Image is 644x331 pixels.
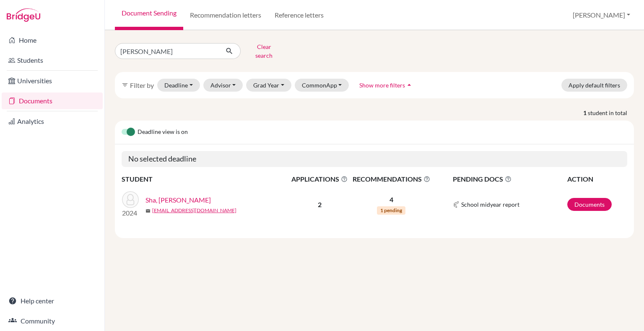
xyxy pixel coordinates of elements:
button: Grad Year [246,79,291,92]
img: Bridge-U [7,8,40,22]
span: Filter by [130,81,154,89]
span: student in total [588,108,634,117]
b: 2 [318,200,322,208]
button: Advisor [203,79,243,92]
th: ACTION [567,174,627,185]
button: Deadline [157,79,200,92]
a: Help center [2,293,103,309]
span: Show more filters [359,82,405,89]
a: Documents [567,198,612,211]
button: [PERSON_NAME] [569,7,634,23]
img: Common App logo [453,201,460,208]
a: Universities [2,72,103,89]
a: Home [2,32,103,49]
span: APPLICATIONS [290,174,349,184]
span: Deadline view is on [138,127,188,137]
th: STUDENT [122,174,289,185]
a: Documents [2,92,103,109]
i: filter_list [122,82,128,88]
button: Show more filtersarrow_drop_up [352,79,421,92]
a: Community [2,313,103,329]
button: Apply default filters [561,79,627,92]
button: CommonApp [295,79,349,92]
span: PENDING DOCS [453,174,566,184]
span: 1 pending [377,206,405,215]
a: Students [2,52,103,69]
a: Analytics [2,113,103,130]
span: mail [145,208,151,213]
i: arrow_drop_up [405,81,413,89]
h5: No selected deadline [122,151,627,167]
p: 4 [350,195,432,205]
a: Sha, [PERSON_NAME] [145,195,211,205]
span: RECOMMENDATIONS [350,174,432,184]
p: 2024 [122,208,139,218]
button: Clear search [241,40,287,62]
img: Sha, Isabelle Jia Zhi [122,191,139,208]
a: [EMAIL_ADDRESS][DOMAIN_NAME] [152,207,236,214]
strong: 1 [583,108,588,117]
span: School midyear report [461,200,519,209]
input: Find student by name... [115,43,219,59]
